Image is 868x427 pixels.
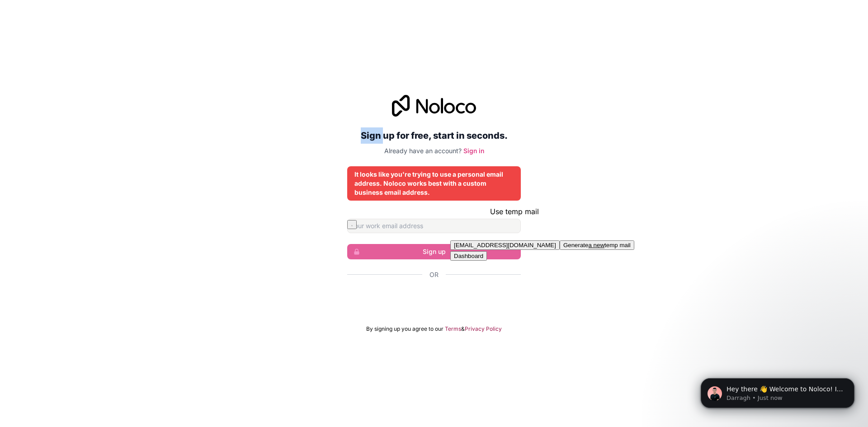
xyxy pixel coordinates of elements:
[343,289,525,309] iframe: Sign in with Google Button
[463,147,484,155] a: Sign in
[687,359,868,422] iframe: Intercom notifications message
[347,127,521,144] h2: Sign up for free, start in seconds.
[461,325,465,333] span: &
[465,325,502,333] a: Privacy Policy
[366,325,443,333] span: By signing up you agree to our
[445,325,461,333] a: Terms
[347,244,521,259] button: Sign up
[354,170,514,197] div: It looks like you're trying to use a personal email address. Noloco works best with a custom busi...
[429,270,439,279] span: Or
[347,219,521,233] input: Email address
[384,147,462,155] span: Already have an account?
